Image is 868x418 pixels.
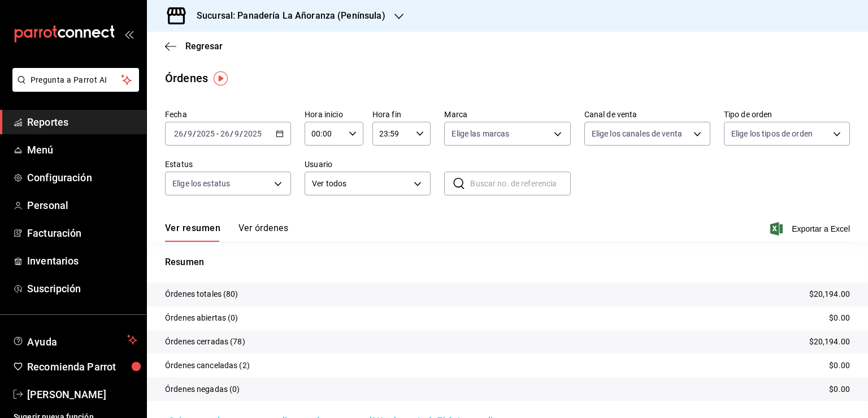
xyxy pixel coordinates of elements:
[193,129,196,138] span: /
[165,223,220,242] button: Ver resumen
[12,68,139,92] button: Pregunta a Parrot AI
[27,225,137,241] span: Facturación
[165,336,245,348] p: Órdenes cerradas (78)
[165,70,208,87] div: Órdenes
[184,129,187,138] span: /
[230,129,233,138] span: /
[243,129,262,138] input: ----
[165,160,291,168] label: Estatus
[372,110,431,118] label: Hora fin
[452,128,509,139] span: Elige las marcas
[238,223,288,242] button: Ver órdenes
[305,160,431,168] label: Usuario
[165,41,223,52] button: Regresar
[829,383,850,395] p: $0.00
[27,359,137,374] span: Recomienda Parrot
[27,387,137,402] span: [PERSON_NAME]
[165,288,238,300] p: Órdenes totales (80)
[165,312,238,324] p: Órdenes abiertas (0)
[584,110,710,118] label: Canal de venta
[8,82,139,94] a: Pregunta a Parrot AI
[188,9,385,23] h3: Sucursal: Panadería La Añoranza (Península)
[829,360,850,372] p: $0.00
[214,71,228,86] img: Tooltip marker
[312,178,410,190] span: Ver todos
[772,222,850,236] button: Exportar a Excel
[829,312,850,324] p: $0.00
[216,129,219,138] span: -
[809,336,850,348] p: $20,194.00
[187,129,193,138] input: --
[165,383,240,395] p: Órdenes negadas (0)
[592,128,682,139] span: Elige los canales de venta
[172,178,230,189] span: Elige los estatus
[27,198,137,213] span: Personal
[27,142,137,157] span: Menú
[124,29,133,39] button: open_drawer_menu
[809,288,850,300] p: $20,194.00
[165,110,291,118] label: Fecha
[165,360,250,372] p: Órdenes canceladas (2)
[165,255,850,269] p: Resumen
[27,281,137,296] span: Suscripción
[240,129,243,138] span: /
[470,172,570,195] input: Buscar no. de referencia
[185,41,223,52] span: Regresar
[27,170,137,185] span: Configuración
[173,129,184,138] input: --
[220,129,230,138] input: --
[165,223,288,242] div: navigation tabs
[27,114,137,130] span: Reportes
[731,128,813,139] span: Elige los tipos de orden
[305,110,363,118] label: Hora inicio
[234,129,240,138] input: --
[724,110,850,118] label: Tipo de orden
[444,110,570,118] label: Marca
[31,74,121,86] span: Pregunta a Parrot AI
[27,333,123,347] span: Ayuda
[196,129,215,138] input: ----
[27,253,137,268] span: Inventarios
